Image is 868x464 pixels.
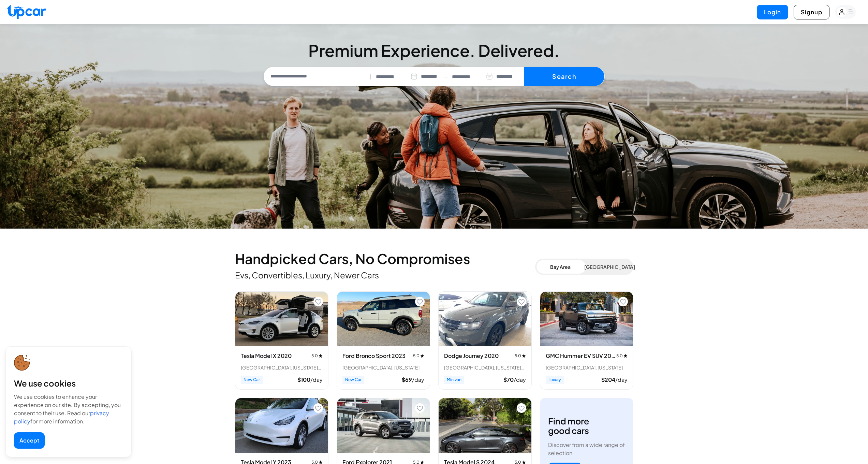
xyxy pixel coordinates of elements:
[548,441,625,457] p: Discover from a wide range of selection
[241,376,263,384] span: New Car
[319,354,323,358] img: star
[546,352,617,360] h3: GMC Hummer EV SUV 2024
[313,297,323,306] button: Add to favorites
[241,364,323,371] div: [GEOGRAPHIC_DATA], [US_STATE] • 1 trips
[615,376,628,383] span: /day
[342,364,424,371] div: [GEOGRAPHIC_DATA], [US_STATE]
[514,376,526,383] span: /day
[241,352,292,360] h3: Tesla Model X 2020
[540,291,633,390] div: View details for GMC Hummer EV SUV 2024
[413,353,424,359] span: 5.0
[443,73,448,81] span: —
[14,355,30,371] img: cookie-icon.svg
[601,376,615,383] span: $ 204
[310,376,323,383] span: /day
[420,354,424,358] img: star
[546,376,564,384] span: Luxury
[14,432,45,449] button: Accept
[546,364,628,371] div: [GEOGRAPHIC_DATA], [US_STATE]
[337,291,430,390] div: View details for Ford Bronco Sport 2023
[415,297,425,306] button: Add to favorites
[420,460,424,464] img: star
[438,291,532,390] div: View details for Dodge Journey 2020
[342,352,406,360] h3: Ford Bronco Sport 2023
[297,376,310,383] span: $ 100
[515,353,526,359] span: 5.0
[623,354,628,358] img: star
[412,376,424,383] span: /day
[794,5,829,19] button: Signup
[337,292,430,346] img: Ford Bronco Sport 2023
[313,403,323,413] button: Add to favorites
[584,260,632,274] button: [GEOGRAPHIC_DATA]
[757,5,788,19] button: Login
[14,378,123,389] div: We use cookies
[235,291,328,390] div: View details for Tesla Model X 2020
[370,73,372,81] span: |
[503,376,514,383] span: $ 70
[522,354,526,358] img: star
[342,376,364,384] span: New Car
[536,260,584,274] button: Bay Area
[618,297,628,306] button: Add to favorites
[402,376,412,383] span: $ 69
[311,353,323,359] span: 5.0
[7,4,46,19] img: Upcar Logo
[444,376,464,384] span: Minivan
[517,403,526,413] button: Add to favorites
[616,353,627,359] span: 5.0
[337,398,430,453] img: Ford Explorer 2021
[264,42,605,59] h3: Premium Experience. Delivered.
[439,398,531,453] img: Tesla Model S 2024
[540,292,633,346] img: GMC Hummer EV SUV 2024
[517,297,526,306] button: Add to favorites
[548,416,589,435] h3: Find more good cars
[522,460,526,464] img: star
[444,364,526,371] div: [GEOGRAPHIC_DATA], [US_STATE] • 1 trips
[14,393,123,425] div: We use cookies to enhance your experience on our site. By accepting, you consent to their use. Re...
[235,398,328,453] img: Tesla Model Y 2023
[439,292,531,346] img: Dodge Journey 2020
[524,67,604,86] button: Search
[235,253,535,264] h2: Handpicked Cars, No Compromises
[444,352,499,360] h3: Dodge Journey 2020
[415,403,425,413] button: Add to favorites
[235,270,535,280] p: Evs, Convertibles, Luxury, Newer Cars
[319,460,323,464] img: star
[235,292,328,346] img: Tesla Model X 2020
